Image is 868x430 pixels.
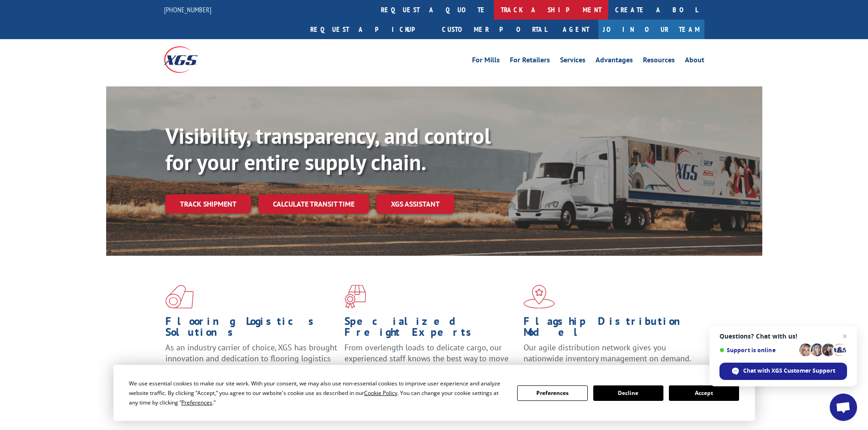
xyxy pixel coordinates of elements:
[554,20,598,39] a: Agent
[719,347,796,354] span: Support is online
[524,316,696,342] h1: Flagship Distribution Model
[719,363,847,380] div: Chat with XGS Customer Support
[435,20,554,39] a: Customer Portal
[344,316,517,342] h1: Specialized Freight Experts
[743,367,835,375] span: Chat with XGS Customer Support
[517,385,587,401] button: Preferences
[165,342,337,374] span: As an industry carrier of choice, XGS has brought innovation and dedication to flooring logistics...
[164,5,211,14] a: [PHONE_NUMBER]
[165,316,338,342] h1: Flooring Logistics Solutions
[165,121,491,176] b: Visibility, transparency, and control for your entire supply chain.
[669,385,739,401] button: Accept
[593,385,663,401] button: Decline
[258,194,369,214] a: Calculate transit time
[472,56,500,66] a: For Mills
[685,56,704,66] a: About
[598,20,704,39] a: Join Our Team
[165,285,194,309] img: xgs-icon-total-supply-chain-intelligence-red
[113,365,755,421] div: Cookie Consent Prompt
[839,331,850,342] span: Close chat
[364,389,397,397] span: Cookie Policy
[719,333,847,340] span: Questions? Chat with us!
[510,56,550,66] a: For Retailers
[129,379,506,407] div: We use essential cookies to make our site work. With your consent, we may also use non-essential ...
[344,285,366,309] img: xgs-icon-focused-on-flooring-red
[344,342,517,383] p: From overlength loads to delicate cargo, our experienced staff knows the best way to move your fr...
[830,394,857,421] div: Open chat
[165,194,251,213] a: Track shipment
[376,194,454,214] a: XGS ASSISTANT
[524,285,555,309] img: xgs-icon-flagship-distribution-model-red
[303,20,435,39] a: Request a pickup
[596,56,633,66] a: Advantages
[560,56,586,66] a: Services
[643,56,675,66] a: Resources
[524,342,691,364] span: Our agile distribution network gives you nationwide inventory management on demand.
[181,399,212,406] span: Preferences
